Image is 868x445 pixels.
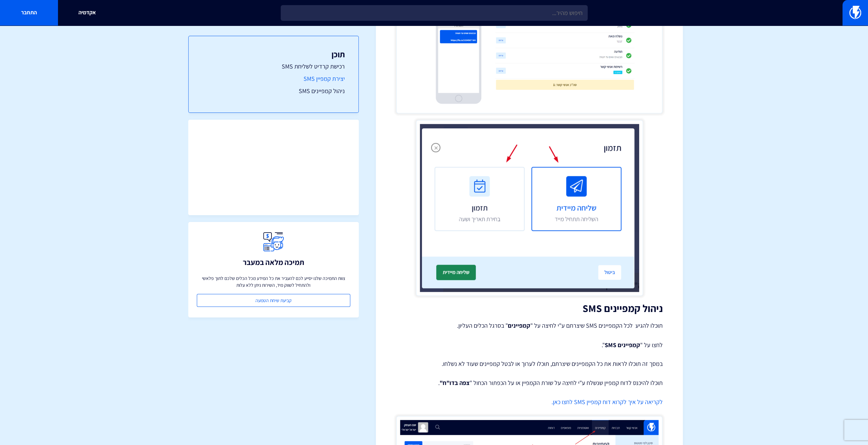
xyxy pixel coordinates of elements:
strong: קמפיינים [507,321,530,329]
h3: תוכן [202,50,345,59]
p: תוכלו להגיע לכל הקמפיינים SMS שיצרתם ע"י לחיצה על " " בסרגל הכלים העליון. [396,321,662,330]
p: במסך זה תוכלו לראות את כל הקמפיינים שיצרתם, תוכלו לערוך או לבטל קמפיינים שעוד לא נשלחו. [396,359,662,368]
a: ניהול קמפיינים SMS [202,87,345,95]
h3: תמיכה מלאה במעבר [243,258,304,266]
p: לחצו על " ". [396,340,662,349]
p: צוות התמיכה שלנו יסייע לכם להעביר את כל המידע מכל הכלים שלכם לתוך פלאשי ולהתחיל לשווק מיד, השירות... [197,275,350,288]
strong: קמפיינים SMS [604,341,640,348]
a: קביעת שיחת הטמעה [197,294,350,307]
strong: צפה בדו"ח" [439,379,469,386]
a: רכישת קרדיט לשליחת SMS [202,62,345,71]
a: לקריאה על איך לקרוא דוח קמפיין SMS לחצו כאן. [551,398,662,405]
p: תוכלו להיכנס לדוח קמפיין שנשלח ע"י לחיצה על שורת הקמפיין או על הכפתור הכחול " . [396,378,662,387]
a: יצירת קמפיין SMS [202,74,345,83]
h2: ניהול קמפיינים SMS [396,302,662,314]
input: חיפוש מהיר... [281,5,588,21]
